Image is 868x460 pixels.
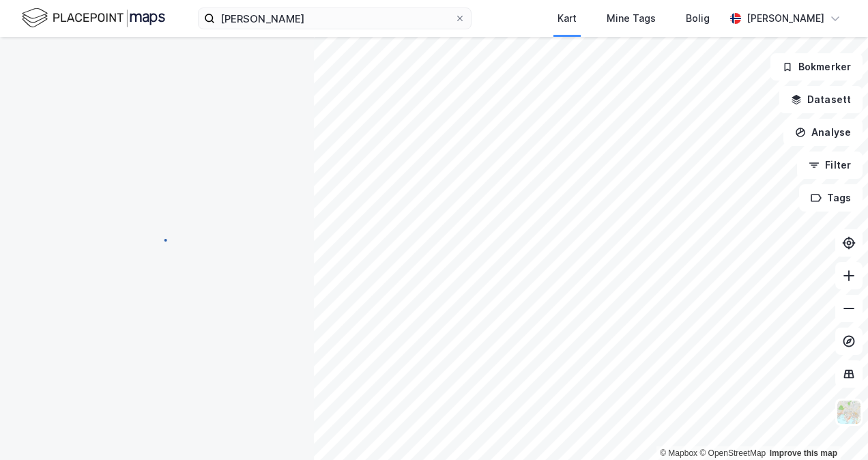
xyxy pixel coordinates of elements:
button: Bokmerker [770,53,863,81]
a: OpenStreetMap [699,448,766,458]
iframe: Chat Widget [800,394,868,460]
button: Datasett [779,86,863,113]
input: Søk på adresse, matrikkel, gårdeiere, leietakere eller personer [215,8,454,29]
div: Bolig [686,10,710,27]
img: spinner.a6d8c91a73a9ac5275cf975e30b51cfb.svg [146,229,168,251]
a: Mapbox [660,448,697,458]
div: Kontrollprogram for chat [800,394,868,460]
button: Tags [799,184,863,212]
a: Improve this map [770,448,837,458]
button: Analyse [783,119,863,146]
img: logo.f888ab2527a4732fd821a326f86c7f29.svg [22,6,165,30]
div: Mine Tags [607,10,656,27]
div: Kart [558,10,577,27]
div: [PERSON_NAME] [747,10,824,27]
button: Filter [797,152,863,179]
